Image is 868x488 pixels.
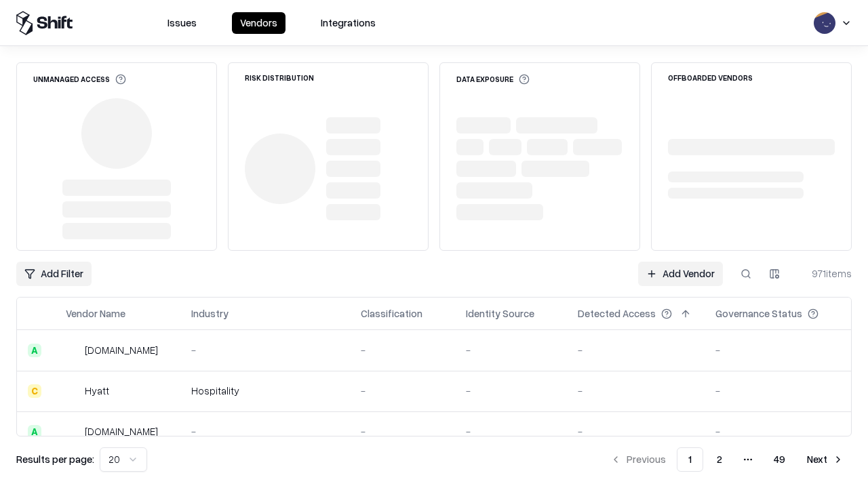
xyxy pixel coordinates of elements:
button: Integrations [313,12,384,34]
button: Vendors [232,12,285,34]
div: - [191,424,339,439]
div: - [715,384,840,398]
div: - [361,343,444,357]
img: Hyatt [66,384,79,398]
img: intrado.com [66,344,79,357]
div: Classification [361,306,422,321]
p: Results per page: [16,452,94,466]
nav: pagination [602,447,852,472]
div: Hyatt [85,384,109,398]
div: Identity Source [466,306,534,321]
div: A [28,344,41,357]
div: Offboarded Vendors [668,74,753,81]
div: - [715,343,840,357]
div: - [191,343,339,357]
div: Industry [191,306,229,321]
div: - [466,384,556,398]
button: 49 [763,447,796,472]
div: - [466,343,556,357]
div: Risk Distribution [245,74,314,81]
div: Vendor Name [66,306,125,321]
div: - [578,384,694,398]
div: Hospitality [191,384,339,398]
div: - [466,424,556,439]
div: 971 items [797,266,852,281]
div: - [715,424,840,439]
div: - [361,384,444,398]
button: Next [799,447,852,472]
div: Governance Status [715,306,802,321]
div: [DOMAIN_NAME] [85,343,158,357]
div: [DOMAIN_NAME] [85,424,158,439]
button: 1 [677,447,703,472]
button: Add Filter [16,262,92,286]
button: Issues [159,12,205,34]
div: Detected Access [578,306,656,321]
div: A [28,425,41,439]
div: - [578,424,694,439]
div: C [28,384,41,398]
div: - [361,424,444,439]
div: - [578,343,694,357]
button: 2 [706,447,733,472]
div: Data Exposure [456,74,530,85]
div: Unmanaged Access [33,74,126,85]
img: primesec.co.il [66,425,79,439]
a: Add Vendor [638,262,723,286]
